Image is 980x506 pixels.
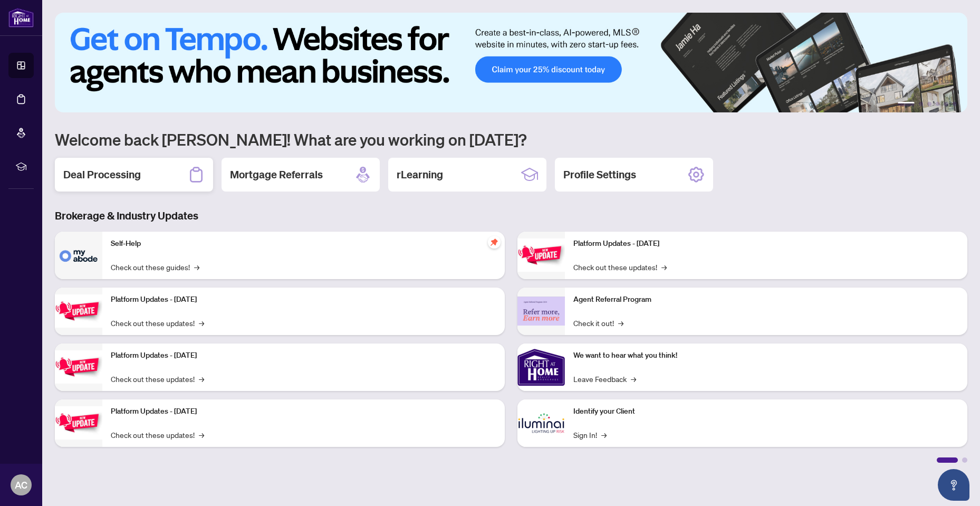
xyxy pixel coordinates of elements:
h3: Brokerage & Industry Updates [55,208,967,223]
h2: Deal Processing [63,167,141,182]
p: Platform Updates - [DATE] [111,406,496,417]
h2: Mortgage Referrals [230,167,323,182]
a: Check out these updates!→ [111,317,204,329]
img: Platform Updates - July 8, 2025 [55,406,102,440]
span: → [618,317,623,329]
span: → [199,317,204,329]
a: Check out these updates!→ [111,373,204,385]
span: → [631,373,636,385]
a: Sign In!→ [573,429,607,441]
span: → [199,373,204,385]
img: Agent Referral Program [517,297,565,326]
span: → [199,429,204,441]
p: Identify your Client [573,406,959,417]
button: 4 [936,102,940,106]
p: Platform Updates - [DATE] [111,294,496,305]
p: Platform Updates - [DATE] [573,238,959,250]
img: Slide 0 [55,13,967,112]
p: Agent Referral Program [573,294,959,305]
img: Self-Help [55,232,102,279]
button: 1 [898,102,915,106]
img: We want to hear what you think! [517,343,565,391]
button: 5 [944,102,948,106]
span: → [601,429,607,441]
button: 3 [927,102,931,106]
img: Identify your Client [517,399,565,447]
button: 6 [953,102,957,106]
a: Leave Feedback→ [573,373,636,385]
h2: Profile Settings [563,167,636,182]
img: logo [8,8,34,27]
button: Open asap [938,469,969,501]
p: We want to hear what you think! [573,350,959,361]
img: Platform Updates - September 16, 2025 [55,294,102,328]
p: Platform Updates - [DATE] [111,350,496,361]
a: Check it out!→ [573,317,623,329]
h1: Welcome back [PERSON_NAME]! What are you working on [DATE]? [55,129,967,149]
h2: rLearning [397,167,443,182]
span: AC [15,478,27,492]
span: → [194,261,199,273]
span: → [661,261,667,273]
a: Check out these guides!→ [111,261,199,273]
a: Check out these updates!→ [111,429,204,441]
img: Platform Updates - July 21, 2025 [55,350,102,384]
a: Check out these updates!→ [573,261,667,273]
span: pushpin [488,236,501,249]
button: 2 [919,102,923,106]
p: Self-Help [111,238,496,250]
img: Platform Updates - June 23, 2025 [517,238,565,272]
